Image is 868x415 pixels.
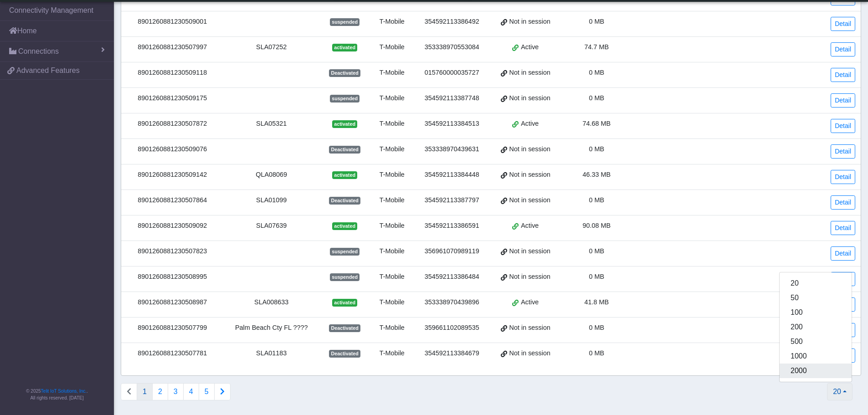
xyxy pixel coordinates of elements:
[584,43,609,51] span: 74.7 MB
[375,119,408,129] div: T-Mobile
[419,144,484,154] div: 353338970439631
[16,65,80,76] span: Advanced Features
[509,93,550,103] span: Not in session
[332,44,357,51] span: activated
[589,324,604,331] span: 0 MB
[780,349,852,364] button: 1000
[375,68,408,78] div: T-Mobile
[127,170,218,180] div: 8901260881230509142
[419,93,484,103] div: 354592113387748
[582,222,611,229] span: 90.08 MB
[127,348,218,359] div: 8901260881230507781
[509,144,550,154] span: Not in session
[375,297,408,307] div: T-Mobile
[589,349,604,357] span: 0 MB
[827,383,853,400] button: 20
[375,144,408,154] div: T-Mobile
[589,196,604,204] span: 0 MB
[127,221,218,231] div: 8901260881230509092
[589,69,604,76] span: 0 MB
[127,42,218,52] div: 8901260881230507997
[329,69,360,77] span: Deactivated
[521,42,539,52] span: Active
[127,272,218,282] div: 8901260881230508995
[584,298,609,306] span: 41.8 MB
[419,246,484,256] div: 356961070989119
[229,323,314,333] div: Palm Beach Cty FL ????
[229,42,314,52] div: SLA07252
[780,276,852,291] button: 20
[419,297,484,307] div: 353338970439896
[419,195,484,205] div: 354592113387797
[183,383,199,400] button: 4
[589,247,604,255] span: 0 MB
[330,248,360,255] span: suspended
[375,195,408,205] div: T-Mobile
[375,246,408,256] div: T-Mobile
[419,323,484,333] div: 359661102089535
[419,272,484,282] div: 354592113386484
[41,389,87,394] a: Telit IoT Solutions, Inc.
[127,119,218,129] div: 8901260881230507872
[419,17,484,27] div: 354592113386492
[121,383,231,400] nav: Connections list navigation
[229,195,314,205] div: SLA01099
[589,145,604,153] span: 0 MB
[329,324,360,332] span: Deactivated
[831,144,855,159] a: Detail
[521,221,539,231] span: Active
[780,291,852,305] button: 50
[582,120,611,127] span: 74.68 MB
[229,297,314,307] div: SLA008633
[780,305,852,320] button: 100
[509,246,550,256] span: Not in session
[127,297,218,307] div: 8901260881230508987
[831,119,855,133] a: Detail
[419,170,484,180] div: 354592113384448
[521,297,539,307] span: Active
[332,120,357,128] span: activated
[831,42,855,56] a: Detail
[375,272,408,282] div: T-Mobile
[509,323,550,333] span: Not in session
[831,246,855,261] a: Detail
[329,197,360,204] span: Deactivated
[589,273,604,280] span: 0 MB
[229,170,314,180] div: QLA08069
[375,42,408,52] div: T-Mobile
[521,119,539,129] span: Active
[831,170,855,184] a: Detail
[831,195,855,210] a: Detail
[419,348,484,359] div: 354592113384679
[127,17,218,27] div: 8901260881230509001
[831,93,855,108] a: Detail
[332,171,357,179] span: activated
[831,17,855,31] a: Detail
[375,170,408,180] div: T-Mobile
[229,119,314,129] div: SLA05321
[152,383,168,400] button: 2
[229,348,314,359] div: SLA01183
[375,93,408,103] div: T-Mobile
[509,272,550,282] span: Not in session
[831,221,855,235] a: Detail
[831,68,855,82] a: Detail
[330,18,360,26] span: suspended
[509,68,550,78] span: Not in session
[589,18,604,25] span: 0 MB
[509,17,550,27] span: Not in session
[375,323,408,333] div: T-Mobile
[780,320,852,334] button: 200
[375,348,408,359] div: T-Mobile
[127,195,218,205] div: 8901260881230507864
[332,299,357,306] span: activated
[199,383,215,400] button: 5
[127,246,218,256] div: 8901260881230507823
[329,146,360,153] span: Deactivated
[509,348,550,359] span: Not in session
[419,68,484,78] div: 015760000035727
[375,221,408,231] div: T-Mobile
[127,144,218,154] div: 8901260881230509076
[18,46,59,57] span: Connections
[127,68,218,78] div: 8901260881230509118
